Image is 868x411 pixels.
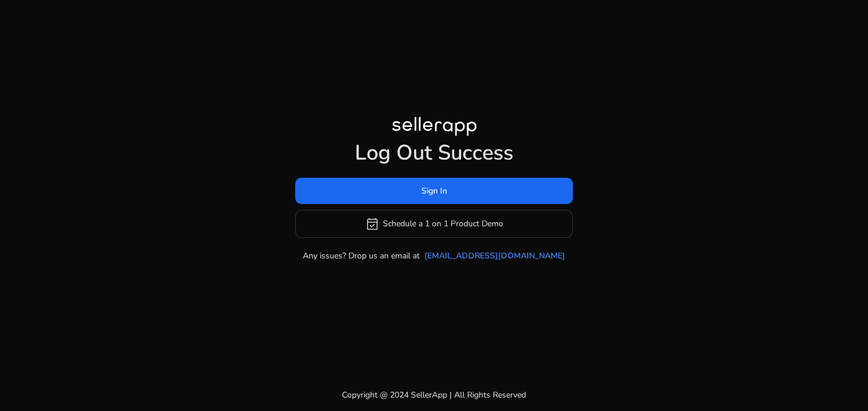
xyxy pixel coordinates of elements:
span: event_available [365,217,379,231]
a: [EMAIL_ADDRESS][DOMAIN_NAME] [424,250,565,262]
button: event_availableSchedule a 1 on 1 Product Demo [295,210,573,238]
p: Any issues? Drop us an email at [303,250,420,262]
span: Sign In [421,185,447,197]
button: Sign In [295,178,573,204]
h1: Log Out Success [295,140,573,165]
